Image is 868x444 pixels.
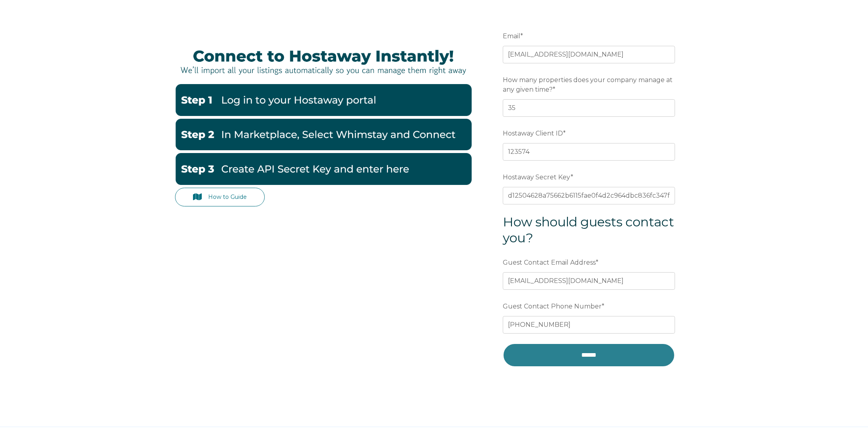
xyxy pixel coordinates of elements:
span: How should guests contact you? [503,214,674,246]
span: Email [503,30,520,42]
img: Hostaway3-1 [175,153,472,185]
img: Hostaway1 [175,84,472,116]
span: Guest Contact Phone Number [503,300,602,312]
span: Hostaway Client ID [503,127,563,139]
span: Guest Contact Email Address [503,256,596,269]
span: Hostaway Secret Key [503,171,571,183]
span: How many properties does your company manage at any given time? [503,74,673,96]
img: Hostaway Banner [175,41,472,81]
img: Hostaway2 [175,119,472,151]
a: How to Guide [175,188,265,206]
